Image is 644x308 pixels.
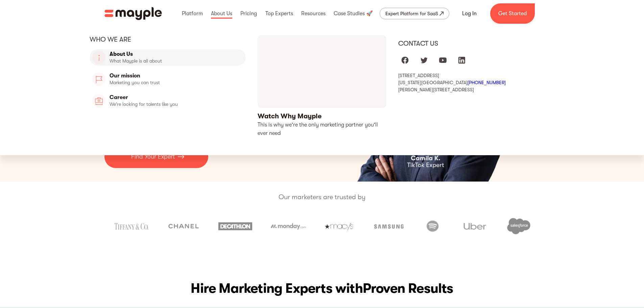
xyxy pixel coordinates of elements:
div: [STREET_ADDRESS] [US_STATE][GEOGRAPHIC_DATA] [PERSON_NAME][STREET_ADDRESS] [398,72,555,93]
img: linkedIn [458,56,466,64]
a: Expert Platform for SaaS [380,8,449,19]
div: Pricing [239,3,259,24]
a: Get Started [490,3,535,24]
a: Mayple at Facebook [398,53,412,67]
div: Top Experts [264,3,295,24]
span: Proven Results [363,281,453,296]
a: Mayple at LinkedIn [455,53,469,67]
div: Resources [300,3,327,24]
a: home [104,7,162,20]
a: open lightbox [258,35,387,138]
h2: Hire Marketing Experts with [104,279,540,298]
a: [PHONE_NUMBER] [468,80,506,85]
img: youtube logo [439,56,447,64]
img: Mayple logo [104,7,162,20]
div: Expert Platform for SaaS [385,9,438,18]
p: Find Your Expert [131,152,175,161]
a: Find Your Expert [104,145,208,168]
a: Mayple at Youtube [436,53,450,67]
a: Log In [454,5,485,22]
div: About Us [209,3,234,24]
div: Platform [180,3,205,24]
img: twitter logo [420,56,428,64]
div: Who we are [90,35,246,44]
a: Mayple at Twitter [417,53,431,67]
img: facebook logo [401,56,409,64]
div: Contact us [398,39,555,48]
